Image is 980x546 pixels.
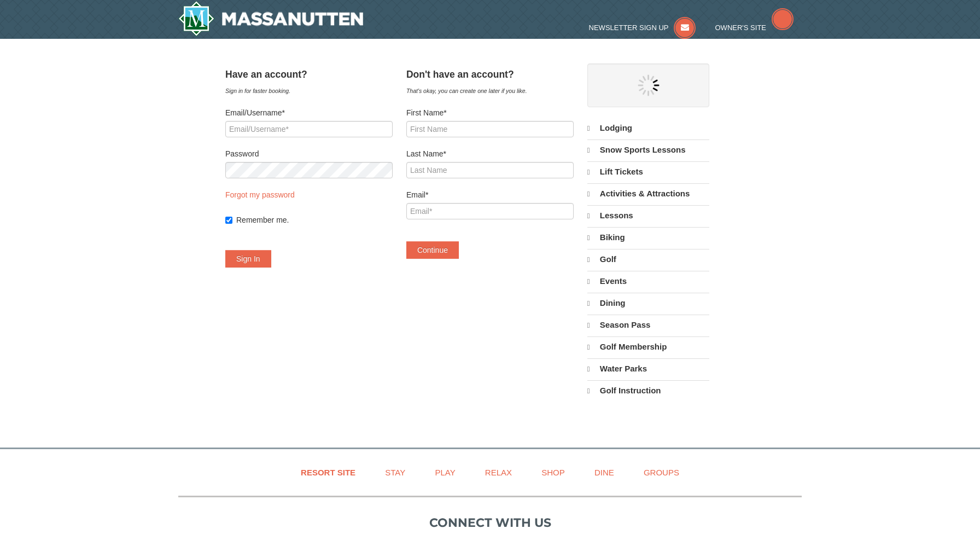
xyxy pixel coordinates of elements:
[630,460,693,485] a: Groups
[638,74,660,96] img: wait gif
[178,1,363,36] img: Massanutten Resort Logo
[589,24,696,32] a: Newsletter Sign Up
[587,271,709,292] a: Events
[587,118,709,138] a: Lodging
[587,205,709,226] a: Lessons
[406,107,574,118] label: First Name*
[406,189,574,200] label: Email*
[225,85,393,96] div: Sign in for faster booking.
[587,183,709,204] a: Activities & Attractions
[406,203,574,219] input: Email*
[225,107,393,118] label: Email/Username*
[236,214,393,225] label: Remember me.
[421,460,469,485] a: Play
[581,460,628,485] a: Dine
[587,315,709,335] a: Season Pass
[587,249,709,270] a: Golf
[587,140,709,160] a: Snow Sports Lessons
[225,250,271,268] button: Sign In
[225,148,393,159] label: Password
[371,460,419,485] a: Stay
[587,293,709,313] a: Dining
[406,241,459,259] button: Continue
[587,336,709,357] a: Golf Membership
[587,358,709,379] a: Water Parks
[471,460,526,485] a: Relax
[587,161,709,182] a: Lift Tickets
[225,121,393,137] input: Email/Username*
[225,190,295,199] a: Forgot my password
[587,380,709,401] a: Golf Instruction
[406,148,574,159] label: Last Name*
[178,514,802,532] p: Connect with us
[406,69,574,80] h4: Don't have an account?
[406,85,574,96] div: That's okay, you can create one later if you like.
[715,24,767,32] span: Owner's Site
[406,121,574,137] input: First Name
[715,24,794,32] a: Owner's Site
[528,460,579,485] a: Shop
[178,1,363,36] a: Massanutten Resort
[406,162,574,178] input: Last Name
[587,227,709,248] a: Biking
[589,24,669,32] span: Newsletter Sign Up
[225,69,393,80] h4: Have an account?
[287,460,369,485] a: Resort Site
